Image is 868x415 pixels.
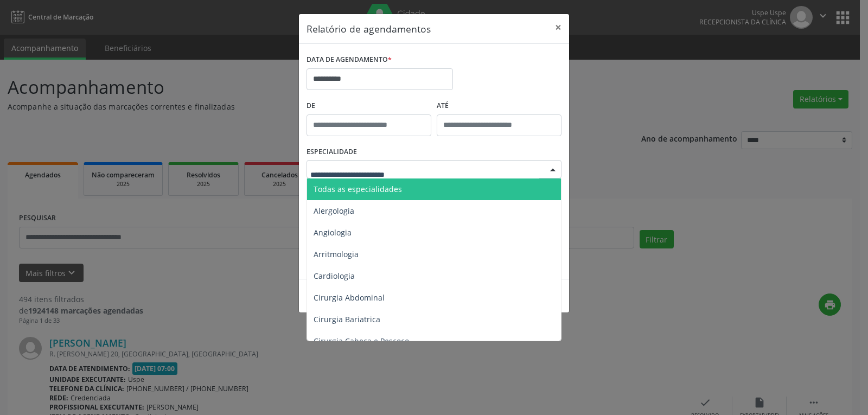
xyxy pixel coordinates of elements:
[547,14,569,41] button: Close
[314,206,354,216] span: Alergologia
[314,336,409,346] span: Cirurgia Cabeça e Pescoço
[314,292,385,303] span: Cirurgia Abdominal
[314,314,380,324] span: Cirurgia Bariatrica
[314,184,402,194] span: Todas as especialidades
[314,271,355,281] span: Cardiologia
[307,52,392,68] label: DATA DE AGENDAMENTO
[307,98,431,114] label: De
[437,98,561,114] label: ATÉ
[307,22,431,36] h5: Relatório de agendamentos
[314,249,359,259] span: Arritmologia
[307,144,357,161] label: ESPECIALIDADE
[314,227,352,238] span: Angiologia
